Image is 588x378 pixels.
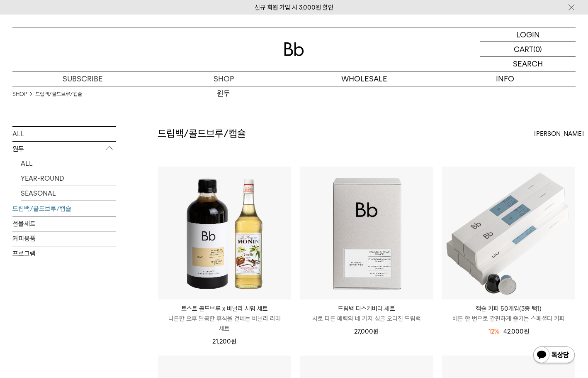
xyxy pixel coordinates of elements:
[284,42,304,56] img: 로고
[12,71,153,86] a: SUBSCRIBE
[21,156,116,171] a: ALL
[442,304,575,324] a: 캡슐 커피 50개입(3종 택1) 버튼 한 번으로 간편하게 즐기는 스페셜티 커피
[212,338,236,345] span: 21,200
[294,71,435,86] p: WHOLESALE
[516,27,540,42] p: LOGIN
[480,42,576,56] a: CART (0)
[442,304,575,314] p: 캡슐 커피 50개입(3종 택1)
[300,167,433,300] img: 드립백 디스커버리 세트
[158,127,246,141] h2: 드립백/콜드브루/캡슐
[442,314,575,324] p: 버튼 한 번으로 간편하게 즐기는 스페셜티 커피
[488,326,499,336] div: 12%
[255,4,333,11] a: 신규 회원 가입 시 3,000원 할인
[12,127,116,141] a: ALL
[35,90,82,98] a: 드립백/콜드브루/캡슐
[533,42,542,56] p: (0)
[514,42,533,56] p: CART
[158,167,291,300] img: 토스트 콜드브루 x 바닐라 시럽 세트
[503,328,529,335] span: 42,000
[480,27,576,42] a: LOGIN
[524,328,529,335] span: 원
[231,338,236,345] span: 원
[354,328,379,335] span: 27,000
[158,304,291,314] p: 토스트 콜드브루 x 바닐라 시럽 세트
[300,314,433,324] p: 서로 다른 매력의 네 가지 싱글 오리진 드립백
[158,314,291,334] p: 나른한 오후 달콤한 휴식을 건네는 바닐라 라떼 세트
[153,86,294,101] a: 원두
[373,328,379,335] span: 원
[21,186,116,201] a: SEASONAL
[300,304,433,324] a: 드립백 디스커버리 세트 서로 다른 매력의 네 가지 싱글 오리진 드립백
[21,171,116,186] a: YEAR-ROUND
[12,201,116,216] a: 드립백/콜드브루/캡슐
[435,71,576,86] p: INFO
[12,246,116,261] a: 프로그램
[532,346,576,366] img: 카카오톡 채널 1:1 채팅 버튼
[513,56,543,71] p: SEARCH
[12,216,116,231] a: 선물세트
[12,90,27,98] a: SHOP
[12,142,116,157] p: 원두
[300,304,433,314] p: 드립백 디스커버리 세트
[158,304,291,334] a: 토스트 콜드브루 x 바닐라 시럽 세트 나른한 오후 달콤한 휴식을 건네는 바닐라 라떼 세트
[442,167,575,300] img: 캡슐 커피 50개입(3종 택1)
[153,71,294,86] a: SHOP
[12,231,116,246] a: 커피용품
[534,129,584,139] span: [PERSON_NAME]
